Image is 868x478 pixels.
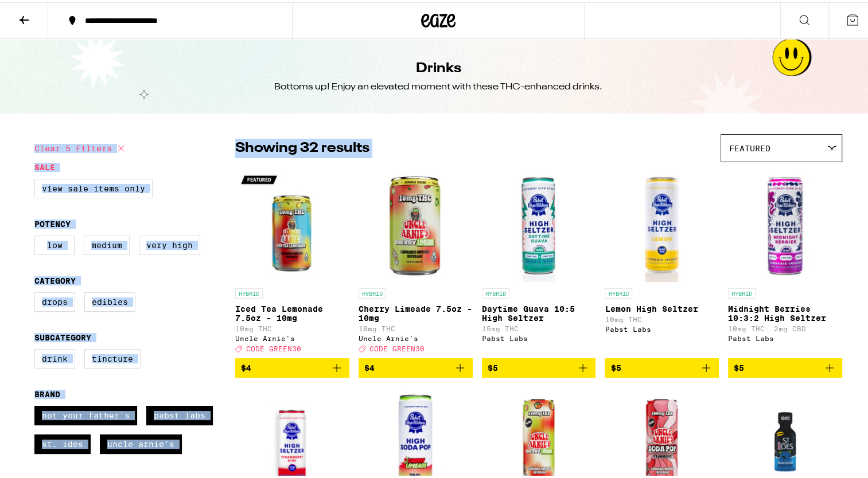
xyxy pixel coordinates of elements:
[482,166,596,280] img: Pabst Labs - Daytime Guava 10:5 High Seltzer
[34,217,71,226] legend: Potency
[605,314,719,321] p: 10mg THC
[359,166,473,280] img: Uncle Arnie's - Cherry Limeade 7.5oz - 10mg
[605,166,719,356] a: Open page for Lemon High Seltzer from Pabst Labs
[34,387,60,397] legend: Brand
[728,302,842,320] p: Midnight Berries 10:3:2 High Seltzer
[359,166,473,356] a: Open page for Cherry Limeade 7.5oz - 10mg from Uncle Arnie's
[359,302,473,320] p: Cherry Limeade 7.5oz - 10mg
[734,361,744,370] span: $5
[235,166,349,356] a: Open page for Iced Tea Lemonade 7.5oz - 10mg from Uncle Arnie's
[34,233,75,253] label: Low
[34,132,128,160] button: Clear 5 filters
[605,302,719,311] p: Lemon High Seltzer
[728,323,842,330] p: 10mg THC: 2mg CBD
[610,361,621,370] span: $5
[34,331,91,340] legend: Subcategory
[235,356,349,375] button: Add to bag
[482,302,596,320] p: Daytime Guava 10:5 High Seltzer
[729,142,770,151] span: Featured
[34,432,91,452] label: St. Ides
[482,356,596,375] button: Add to bag
[235,166,349,280] img: Uncle Arnie's - Iced Tea Lemonade 7.5oz - 10mg
[235,332,349,340] div: Uncle Arnie's
[34,274,76,283] legend: Category
[488,361,498,370] span: $5
[605,286,632,296] p: HYBRID
[34,403,137,423] label: Not Your Father's
[605,166,719,280] img: Pabst Labs - Lemon High Seltzer
[728,332,842,340] div: Pabst Labs
[364,361,375,370] span: $4
[34,177,153,196] label: View Sale Items Only
[482,323,596,330] p: 15mg THC
[146,403,213,423] label: Pabst Labs
[359,323,473,330] p: 10mg THC
[359,356,473,375] button: Add to bag
[369,343,425,350] span: CODE GREEN30
[34,160,55,170] legend: Sale
[728,286,756,296] p: HYBRID
[84,347,141,366] label: Tincture
[100,432,182,452] label: Uncle Arnie's
[482,332,596,340] div: Pabst Labs
[235,302,349,320] p: Iced Tea Lemonade 7.5oz - 10mg
[274,79,602,91] div: Bottoms up! Enjoy an elevated moment with these THC-enhanced drinks.
[728,356,842,375] button: Add to bag
[359,332,473,340] div: Uncle Arnie's
[728,166,842,356] a: Open page for Midnight Berries 10:3:2 High Seltzer from Pabst Labs
[235,286,263,296] p: HYBRID
[246,343,301,350] span: CODE GREEN30
[34,347,75,366] label: Drink
[241,361,251,370] span: $4
[605,323,719,331] div: Pabst Labs
[416,57,461,76] h1: Drinks
[482,166,596,356] a: Open page for Daytime Guava 10:5 High Seltzer from Pabst Labs
[139,233,200,253] label: Very High
[34,290,75,309] label: Drops
[7,8,83,17] span: Hi. Need any help?
[235,136,369,156] p: Showing 32 results
[84,290,135,309] label: Edibles
[84,233,130,253] label: Medium
[605,356,719,375] button: Add to bag
[728,166,842,280] img: Pabst Labs - Midnight Berries 10:3:2 High Seltzer
[235,323,349,330] p: 10mg THC
[359,286,386,296] p: HYBRID
[482,286,509,296] p: HYBRID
